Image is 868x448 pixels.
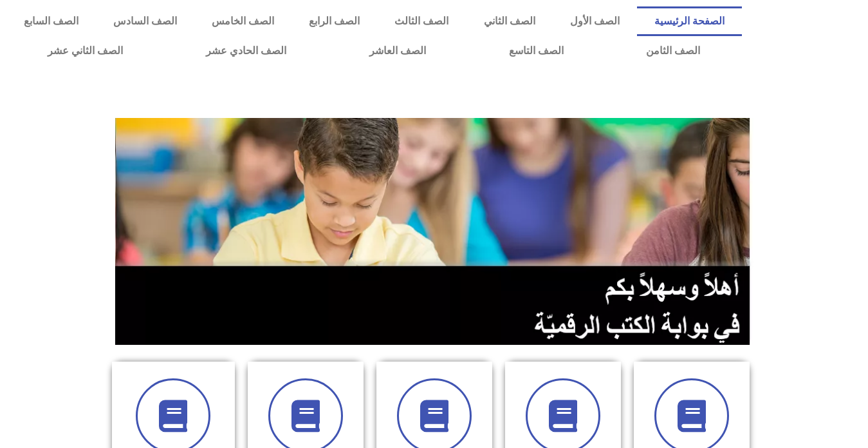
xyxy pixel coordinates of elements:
[466,6,553,36] a: الصف الثاني
[605,36,742,66] a: الصف الثامن
[328,36,468,66] a: الصف العاشر
[194,6,291,36] a: الصف الخامس
[377,6,466,36] a: الصف الثالث
[96,6,194,36] a: الصف السادس
[637,6,742,36] a: الصفحة الرئيسية
[6,6,96,36] a: الصف السابع
[553,6,637,36] a: الصف الأول
[6,36,165,66] a: الصف الثاني عشر
[165,36,328,66] a: الصف الحادي عشر
[467,36,605,66] a: الصف التاسع
[291,6,377,36] a: الصف الرابع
